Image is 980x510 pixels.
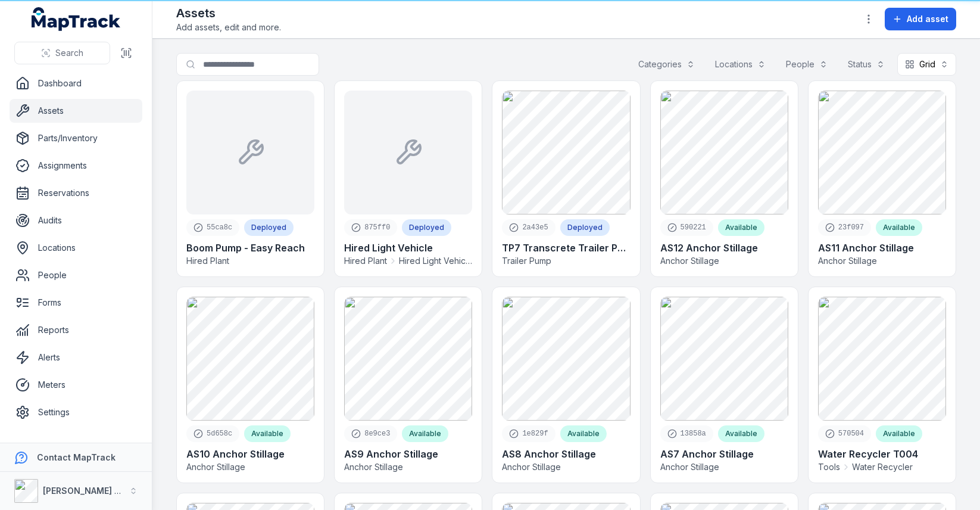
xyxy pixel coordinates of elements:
a: Audits [10,209,142,232]
a: Meters [10,373,142,397]
button: Search [14,42,110,64]
strong: Contact MapTrack [37,452,116,462]
a: Dashboard [10,71,142,95]
a: Locations [10,236,142,260]
a: Settings [10,400,142,424]
span: Add asset [907,13,948,25]
a: Reports [10,318,142,342]
span: Add assets, edit and more. [176,21,281,33]
a: Forms [10,291,142,315]
button: People [778,53,835,76]
a: Assets [10,99,142,123]
a: People [10,263,142,287]
a: Parts/Inventory [10,126,142,150]
a: MapTrack [32,7,121,31]
button: Status [840,53,892,76]
button: Grid [897,53,956,76]
strong: [PERSON_NAME] Group [43,486,141,496]
a: Assignments [10,154,142,178]
h2: Assets [176,5,281,21]
span: Search [55,47,83,59]
a: Alerts [10,346,142,369]
button: Add asset [885,8,956,30]
a: Reservations [10,181,142,205]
